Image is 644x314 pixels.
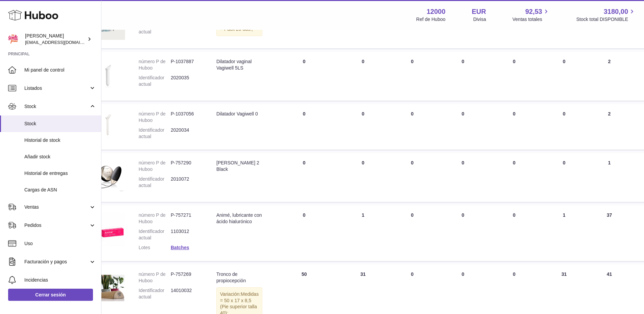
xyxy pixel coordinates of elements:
span: Uso [24,240,96,247]
a: 3180,00 Stock total DISPONIBLE [576,7,636,23]
span: Incidencias [24,277,96,283]
img: product image [91,271,125,305]
div: Animé, lubricante con ácido hialurónico [216,212,262,225]
td: 0 [269,153,339,202]
span: Pedidos [24,222,89,229]
td: 0 [437,104,488,150]
span: 0 [513,160,516,165]
span: Facturación y pagos [24,259,89,265]
div: Dilatador vaginal Vagiwell 5LS [216,58,262,71]
dt: Identificador actual [139,75,171,87]
td: 1 [339,205,387,261]
td: 2 [588,104,630,150]
td: 1 [588,153,630,202]
span: Cargas de ASN [24,187,96,193]
td: 0 [540,104,588,150]
td: 2 [588,52,630,101]
span: 3180,00 [604,7,628,16]
div: Ref de Huboo [416,16,445,23]
td: 0 [437,153,488,202]
div: Divisa [473,16,486,23]
a: Batches [171,245,189,250]
img: mar@ensuelofirme.com [8,34,18,44]
img: product image [91,111,125,138]
span: Añadir stock [24,154,96,160]
dt: Identificador actual [139,228,171,241]
td: 0 [437,52,488,101]
dt: Identificador actual [139,176,171,189]
div: Tronco de propiocepción [216,271,262,284]
strong: 12000 [427,7,446,16]
span: 0 [513,271,516,277]
span: Historial de stock [24,137,96,143]
span: Mi panel de control [24,67,96,73]
dd: P-757290 [171,160,203,173]
img: product image [91,58,125,92]
span: Ventas [24,204,89,210]
span: Stock total DISPONIBLE [576,16,636,23]
span: [EMAIL_ADDRESS][DOMAIN_NAME] [25,40,99,45]
a: Cerrar sesión [8,289,93,301]
dd: 2020034 [171,127,203,140]
td: 0 [269,205,339,261]
td: 0 [387,205,437,261]
img: product image [91,160,125,193]
strong: EUR [472,7,486,16]
dd: P-757271 [171,212,203,225]
dt: número P de Huboo [139,58,171,71]
div: [PERSON_NAME] [25,33,86,46]
dd: 2010072 [171,176,203,189]
td: 37 [588,205,630,261]
td: 0 [387,52,437,101]
td: 0 [437,205,488,261]
td: 0 [269,52,339,101]
td: 0 [387,104,437,150]
a: 92,53 Ventas totales [512,7,550,23]
dt: número P de Huboo [139,212,171,225]
span: Historial de entregas [24,170,96,177]
td: 0 [540,52,588,101]
span: Formato = Pack 20 uds.; [220,20,258,32]
dt: número P de Huboo [139,160,171,173]
dt: número P de Huboo [139,271,171,284]
td: 0 [269,104,339,150]
dd: P-1037056 [171,111,203,124]
dd: P-1037887 [171,58,203,71]
div: Dilatador Vagiwell 0 [216,111,262,117]
dd: 1103012 [171,228,203,241]
dd: 14010032 [171,287,203,300]
img: product image [91,212,125,246]
dt: Identificador actual [139,127,171,140]
span: Listados [24,85,89,91]
td: 0 [339,104,387,150]
span: Ventas totales [512,16,550,23]
span: 0 [513,212,516,218]
td: 0 [339,153,387,202]
span: Stock [24,121,96,127]
div: [PERSON_NAME] 2 Black [216,160,262,173]
span: 92,53 [525,7,542,16]
td: 0 [339,52,387,101]
dd: P-757269 [171,271,203,284]
span: 0 [513,111,516,116]
td: 0 [540,153,588,202]
td: 0 [387,153,437,202]
dt: Lotes [139,244,171,251]
dt: número P de Huboo [139,111,171,124]
span: Stock [24,103,89,110]
dd: 2020035 [171,75,203,87]
span: 0 [513,59,516,64]
dt: Identificador actual [139,287,171,300]
td: 1 [540,205,588,261]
